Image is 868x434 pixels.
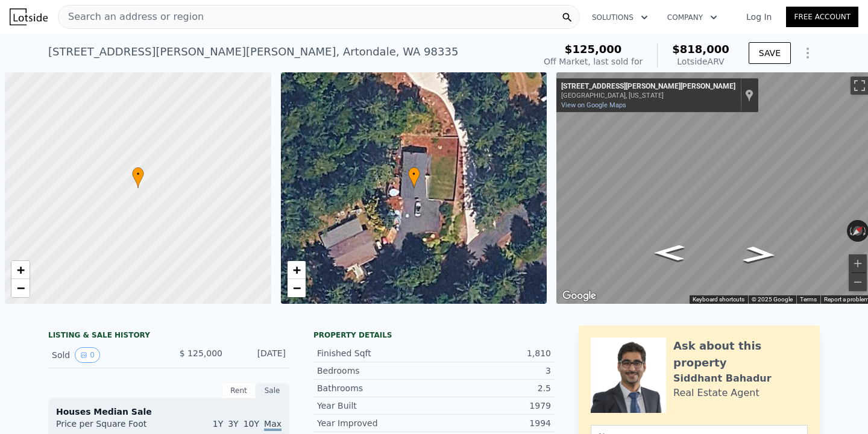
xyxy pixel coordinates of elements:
button: Zoom out [849,273,867,291]
button: Keyboard shortcuts [693,295,744,304]
div: 1979 [434,400,551,412]
span: $ 125,000 [180,348,222,358]
button: Rotate counterclockwise [847,220,854,242]
a: Open this area in Google Maps (opens a new window) [559,288,599,304]
div: Rent [222,383,256,398]
div: • [408,167,420,188]
div: [STREET_ADDRESS][PERSON_NAME][PERSON_NAME] , Artondale , WA 98335 [48,43,458,60]
img: Lotside [10,8,48,25]
div: Ask about this property [673,338,808,371]
span: $818,000 [672,43,729,55]
div: Sale [256,383,289,398]
a: Zoom in [288,261,306,279]
span: 3Y [228,419,238,429]
button: Company [658,7,727,28]
span: $125,000 [565,43,622,55]
path: Go Northeast, Murphy Dr NW [729,242,791,267]
a: Log In [732,11,786,23]
span: + [17,262,25,277]
a: Zoom out [288,279,306,297]
path: Go Southwest, Murphy Dr NW [641,241,697,265]
div: LISTING & SALE HISTORY [48,330,289,342]
div: Real Estate Agent [673,386,759,400]
button: View historical data [75,347,100,363]
div: 2.5 [434,382,551,394]
div: 3 [434,365,551,377]
div: Year Improved [317,417,434,429]
div: Off Market, last sold for [544,55,643,68]
a: View on Google Maps [561,101,626,109]
button: Show Options [796,41,820,65]
span: Max [264,419,281,431]
span: © 2025 Google [752,296,793,303]
img: Google [559,288,599,304]
div: Houses Median Sale [56,406,281,418]
span: Search an address or region [58,10,204,24]
span: 10Y [244,419,259,429]
div: Year Built [317,400,434,412]
button: Solutions [582,7,658,28]
div: Siddhant Bahadur [673,371,772,386]
div: 1994 [434,417,551,429]
span: − [17,280,25,295]
a: Zoom out [11,279,30,297]
div: Finished Sqft [317,347,434,359]
a: Show location on map [745,89,753,102]
div: • [132,167,144,188]
span: + [292,262,300,277]
div: Bedrooms [317,365,434,377]
span: 1Y [213,419,223,429]
a: Free Account [786,7,858,27]
button: Zoom in [849,254,867,272]
a: Zoom in [11,261,30,279]
button: SAVE [749,42,791,64]
div: Sold [52,347,159,363]
span: • [408,169,420,180]
a: Terms (opens in new tab) [800,296,817,303]
div: [DATE] [232,347,286,363]
div: Bathrooms [317,382,434,394]
div: [STREET_ADDRESS][PERSON_NAME][PERSON_NAME] [561,82,735,92]
span: • [132,169,144,180]
div: Property details [313,330,555,340]
div: [GEOGRAPHIC_DATA], [US_STATE] [561,92,735,99]
span: − [292,280,300,295]
div: Lotside ARV [672,55,729,68]
div: 1,810 [434,347,551,359]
